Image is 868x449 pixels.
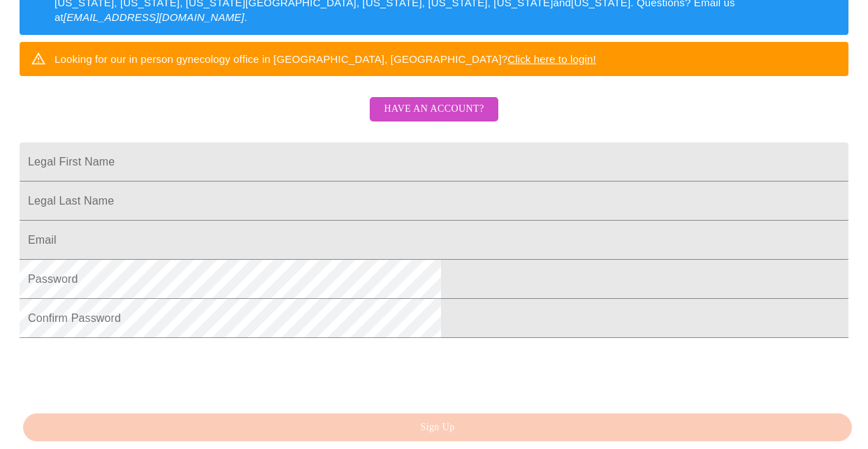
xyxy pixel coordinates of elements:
[366,112,501,124] a: Have an account?
[507,53,596,65] a: Click here to login!
[64,11,245,23] em: [EMAIL_ADDRESS][DOMAIN_NAME]
[55,46,596,72] div: Looking for our in person gynecology office in [GEOGRAPHIC_DATA], [GEOGRAPHIC_DATA]?
[20,345,232,399] iframe: reCAPTCHA
[384,101,484,118] span: Have an account?
[370,97,498,122] button: Have an account?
